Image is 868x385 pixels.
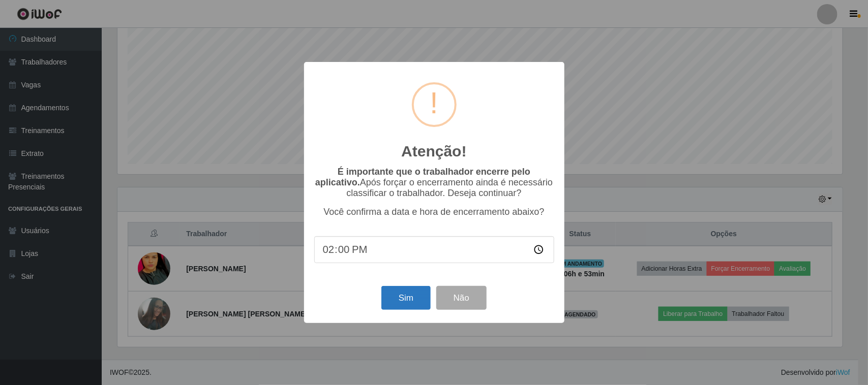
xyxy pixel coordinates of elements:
button: Não [436,286,487,310]
p: Após forçar o encerramento ainda é necessário classificar o trabalhador. Deseja continuar? [314,167,554,199]
b: É importante que o trabalhador encerre pelo aplicativo. [315,167,530,187]
button: Sim [381,286,431,310]
p: Você confirma a data e hora de encerramento abaixo? [314,207,554,217]
h2: Atenção! [401,142,466,161]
